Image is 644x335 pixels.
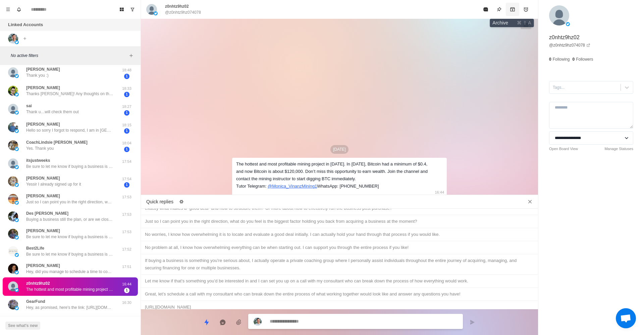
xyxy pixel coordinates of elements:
[15,236,19,240] img: picture
[576,56,593,62] p: Followers
[200,316,213,329] button: Quick replies
[268,184,317,189] a: @Monica_VinanzMining1
[26,109,79,115] p: Thank u…will check them out
[118,122,135,128] p: 18:15
[118,247,135,252] p: 17:52
[118,264,135,270] p: 17:51
[124,147,129,152] span: 1
[26,228,60,234] p: [PERSON_NAME]
[519,3,533,16] button: Add reminder
[525,196,535,207] button: Close quick replies
[118,281,135,287] p: 16:44
[3,4,13,15] button: Menu
[118,176,135,182] p: 17:54
[26,251,113,257] p: Be sure to let me know if buying a business is still something you're interested in!
[15,306,19,310] img: picture
[154,11,158,15] img: picture
[236,160,432,190] div: The hottest and most profitable mining project in [DATE]. In [DATE], Bitcoin had a minimum of $0....
[26,127,113,133] p: Hello so sorry I forgot to respond, I am in [GEOGRAPHIC_DATA]. Your content is what sparked my in...
[26,305,113,311] p: Hey, as promised, here's the link: [URL][DOMAIN_NAME] P.S.: If you want to buy a "boring" busines...
[26,91,113,97] p: Thanks [PERSON_NAME]! Any thoughts on the question above?
[15,270,19,274] img: picture
[26,157,50,163] p: itsjustweeks
[145,244,534,251] div: No problem at all, I know how overwhelming everything can be when starting out. I can support you...
[21,35,29,43] button: Add account
[5,322,40,330] button: See what's new
[26,163,113,170] p: Be sure to let me know if buying a business is still something you're interested in!
[26,72,49,78] p: Thank you :)
[15,183,19,187] img: picture
[15,129,19,133] img: picture
[124,288,129,293] span: 1
[254,318,262,326] img: picture
[8,122,18,132] img: picture
[479,3,492,16] button: Mark as read
[26,199,113,205] p: Just so I can point you in the right direction, what do you feel is the biggest factor holding yo...
[145,257,534,272] div: If buying a business is something you're serious about, I actually operate a private coaching gro...
[26,234,113,240] p: Be sure to let me know if buying a business is still something you're interested in!
[549,5,569,25] img: picture
[26,139,88,145] p: CoachLindsie [PERSON_NAME]
[145,304,534,311] div: [URL][DOMAIN_NAME]
[118,229,135,235] p: 17:53
[146,4,157,15] img: picture
[15,201,19,205] img: picture
[15,147,19,151] img: picture
[124,128,129,134] span: 1
[26,269,113,275] p: Hey, did you manage to schedule a time to connect with us?
[26,103,32,109] p: sai
[26,210,68,216] p: Des [PERSON_NAME]
[124,110,129,116] span: 1
[330,145,348,154] p: [DATE]
[26,216,113,222] p: Buying a business still the plan, or are we closing this out? No problem either way, just lmk!
[26,286,113,292] p: The hottest and most profitable mining project in [DATE]. In [DATE], Bitcoin had a minimum of $0....
[26,298,45,305] p: GearFund
[26,263,60,269] p: [PERSON_NAME]
[165,3,189,9] p: z0nhtz9hz02
[604,146,633,152] a: Manage Statuses
[8,194,18,204] img: picture
[8,158,18,169] img: picture
[572,56,575,62] p: 0
[549,42,590,48] a: @z0nhtz9hz074078
[145,218,534,225] div: Just so I can point you in the right direction, what do you feel is the biggest factor holding yo...
[15,111,19,115] img: picture
[466,316,479,329] button: Send message
[127,52,135,60] button: Add filters
[26,181,81,187] p: Yessir I already signed up for it
[8,264,18,274] img: picture
[146,198,173,205] p: Quick replies
[232,316,246,329] button: Add media
[15,218,19,222] img: picture
[553,56,570,62] p: Following
[26,193,60,199] p: [PERSON_NAME]
[492,3,506,16] button: Pin
[124,92,129,97] span: 1
[15,92,19,96] img: picture
[165,9,201,15] p: @z0nhtz9hz074078
[118,67,135,73] p: 18:48
[26,175,60,181] p: [PERSON_NAME]
[118,104,135,110] p: 18:27
[124,74,129,79] span: 1
[566,22,570,26] img: picture
[118,159,135,164] p: 17:54
[8,67,18,77] img: picture
[176,196,187,207] button: Edit quick replies
[8,229,18,239] img: picture
[127,4,138,15] button: Show unread conversations
[26,280,50,286] p: z0nhtz9hz02
[116,4,127,15] button: Board View
[435,189,444,196] p: 16:44
[145,290,534,298] div: Great, let’s schedule a call with my consultant who can break down the entire process of what wor...
[13,4,24,15] button: Notifications
[8,246,18,256] img: picture
[118,86,135,91] p: 18:33
[8,281,18,291] img: picture
[26,85,60,91] p: [PERSON_NAME]
[15,74,19,78] img: picture
[145,277,534,285] div: Let me know if that’s something you’d be interested in and I can set you up on a call with my con...
[11,53,127,59] p: No active filters
[8,176,18,186] img: picture
[8,86,18,96] img: picture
